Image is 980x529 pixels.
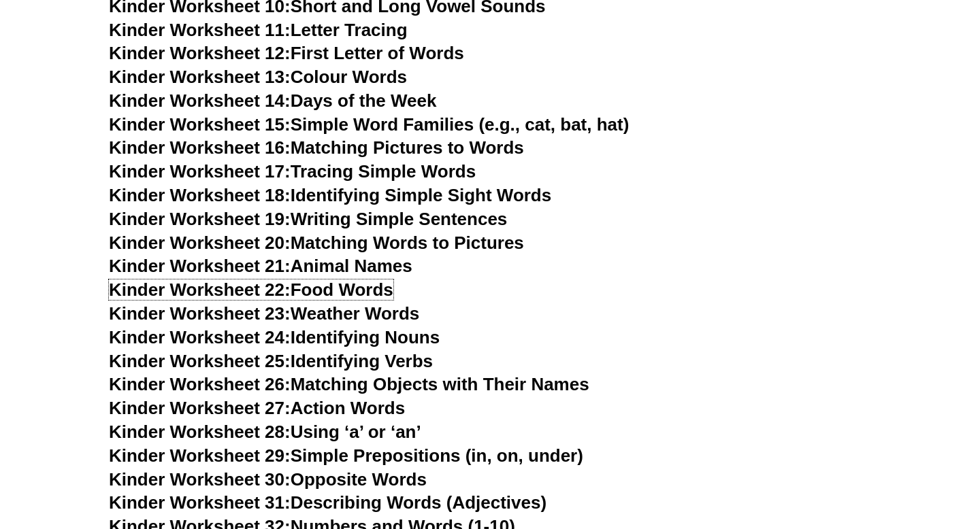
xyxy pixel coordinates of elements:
[109,469,427,490] a: Kinder Worksheet 30:Opposite Words
[109,161,291,182] span: Kinder Worksheet 17:
[912,464,980,529] iframe: Chat Widget
[109,137,291,158] span: Kinder Worksheet 16:
[109,422,291,442] span: Kinder Worksheet 28:
[109,90,436,111] a: Kinder Worksheet 14:Days of the Week
[109,398,291,418] span: Kinder Worksheet 27:
[109,185,291,205] span: Kinder Worksheet 18:
[109,445,291,466] span: Kinder Worksheet 29:
[109,209,291,229] span: Kinder Worksheet 19:
[109,398,405,418] a: Kinder Worksheet 27:Action Words
[109,279,291,300] span: Kinder Worksheet 22:
[109,327,291,347] span: Kinder Worksheet 24:
[109,43,464,63] a: Kinder Worksheet 12:First Letter of Words
[109,445,583,466] a: Kinder Worksheet 29:Simple Prepositions (in, on, under)
[109,137,524,158] a: Kinder Worksheet 16:Matching Pictures to Words
[109,492,291,513] span: Kinder Worksheet 31:
[109,233,291,253] span: Kinder Worksheet 20:
[109,256,412,276] a: Kinder Worksheet 21:Animal Names
[109,161,476,182] a: Kinder Worksheet 17:Tracing Simple Words
[109,90,291,111] span: Kinder Worksheet 14:
[109,279,393,300] a: Kinder Worksheet 22:Food Words
[109,20,291,40] span: Kinder Worksheet 11:
[109,327,440,347] a: Kinder Worksheet 24:Identifying Nouns
[109,469,291,490] span: Kinder Worksheet 30:
[109,233,524,253] a: Kinder Worksheet 20:Matching Words to Pictures
[109,351,433,371] a: Kinder Worksheet 25:Identifying Verbs
[109,492,546,513] a: Kinder Worksheet 31:Describing Words (Adjectives)
[109,303,419,324] a: Kinder Worksheet 23:Weather Words
[109,351,291,371] span: Kinder Worksheet 25:
[109,20,408,40] a: Kinder Worksheet 11:Letter Tracing
[109,114,291,135] span: Kinder Worksheet 15:
[109,67,291,87] span: Kinder Worksheet 13:
[109,256,291,276] span: Kinder Worksheet 21:
[109,374,589,394] a: Kinder Worksheet 26:Matching Objects with Their Names
[109,374,291,394] span: Kinder Worksheet 26:
[109,209,507,229] a: Kinder Worksheet 19:Writing Simple Sentences
[109,185,551,205] a: Kinder Worksheet 18:Identifying Simple Sight Words
[109,114,629,135] a: Kinder Worksheet 15:Simple Word Families (e.g., cat, bat, hat)
[109,422,421,442] a: Kinder Worksheet 28:Using ‘a’ or ‘an’
[109,303,291,324] span: Kinder Worksheet 23:
[109,43,291,63] span: Kinder Worksheet 12:
[109,67,407,87] a: Kinder Worksheet 13:Colour Words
